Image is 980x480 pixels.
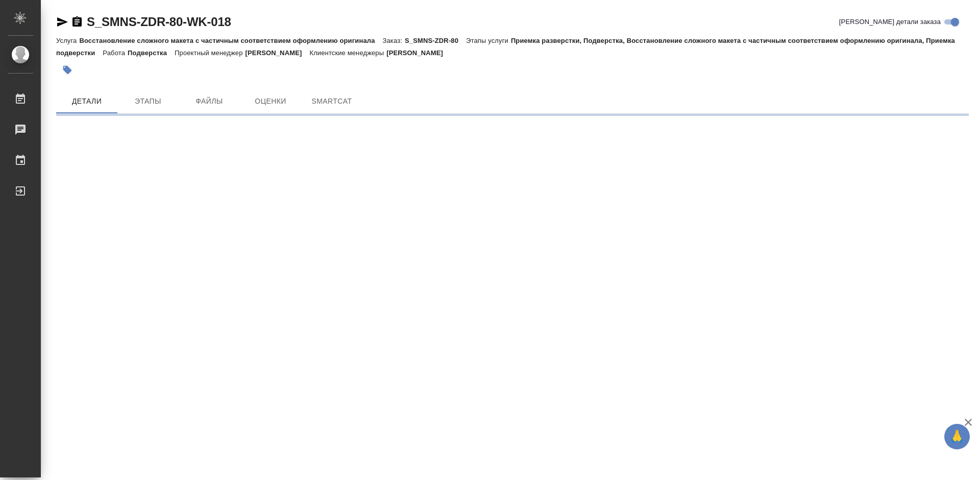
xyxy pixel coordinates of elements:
[383,37,405,44] p: Заказ:
[71,16,83,28] button: Скопировать ссылку
[62,95,111,108] span: Детали
[309,49,386,57] p: Клиентские менеджеры
[79,37,382,44] p: Восстановление сложного макета с частичным соответствием оформлению оригинала
[246,95,295,108] span: Оценки
[405,37,466,44] p: S_SMNS-ZDR-80
[128,49,175,57] p: Подверстка
[948,426,966,447] span: 🙏
[944,424,970,449] button: 🙏
[87,15,231,29] a: S_SMNS-ZDR-80-WK-018
[103,49,128,57] p: Работа
[124,95,173,108] span: Этапы
[185,95,234,108] span: Файлы
[56,37,79,44] p: Услуга
[466,37,511,44] p: Этапы услуги
[56,59,79,81] button: Добавить тэг
[246,49,310,57] p: [PERSON_NAME]
[175,49,245,57] p: Проектный менеджер
[56,37,955,57] p: Приемка разверстки, Подверстка, Восстановление сложного макета с частичным соответствием оформлен...
[56,16,68,28] button: Скопировать ссылку для ЯМессенджера
[307,95,356,108] span: SmartCat
[386,49,451,57] p: [PERSON_NAME]
[839,17,941,27] span: [PERSON_NAME] детали заказа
